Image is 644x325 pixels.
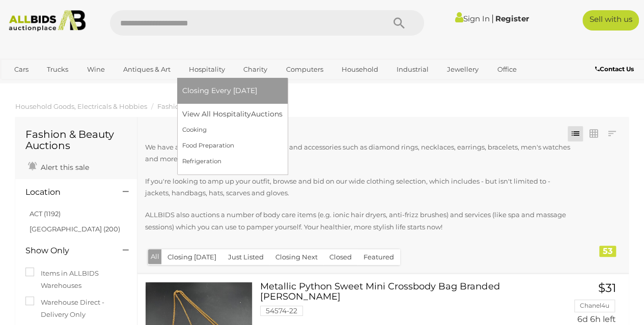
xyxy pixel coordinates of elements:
button: All [148,249,162,264]
a: Antiques & Art [117,61,177,78]
a: Trucks [40,61,75,78]
button: Closing [DATE] [161,249,222,265]
a: Alert this sale [25,159,92,174]
a: Contact Us [595,64,636,75]
a: Wine [80,61,111,78]
a: Household [335,61,385,78]
a: Cars [8,61,35,78]
a: Charity [237,61,274,78]
a: [GEOGRAPHIC_DATA] [47,78,132,95]
a: Sports [8,78,42,95]
a: Sell with us [582,10,639,31]
h4: Show Only [25,246,107,255]
h4: Location [25,188,107,197]
b: Contact Us [595,65,634,73]
a: Fashion & Beauty [157,102,215,110]
label: Warehouse Direct - Delivery Only [25,297,127,320]
button: Just Listed [222,249,270,265]
a: Office [490,61,523,78]
p: We have a range of new and used jewellery and accessories such as diamond rings, necklaces, earri... [145,141,574,165]
a: Register [495,14,529,23]
a: Computers [279,61,329,78]
img: Allbids.com.au [5,10,90,32]
span: | [491,13,494,24]
span: Alert this sale [38,163,89,172]
button: Closing Next [269,249,324,265]
h1: Fashion & Beauty Auctions [25,129,127,151]
span: $31 [598,281,616,295]
p: If you're looking to amp up your outfit, browse and bid on our wide clothing selection, which inc... [145,175,574,199]
label: Items in ALLBIDS Warehouses [25,268,127,291]
p: ALLBIDS also auctions a number of body care items (e.g. ionic hair dryers, anti-frizz brushes) an... [145,209,574,233]
a: Household Goods, Electricals & Hobbies [15,102,147,110]
a: Jewellery [440,61,485,78]
a: Sign In [455,14,490,23]
a: Hospitality [182,61,232,78]
a: Industrial [390,61,435,78]
button: Closed [323,249,358,265]
button: Featured [357,249,400,265]
a: [GEOGRAPHIC_DATA] (200) [30,225,120,233]
button: Search [373,10,424,36]
a: ACT (1192) [30,210,61,218]
div: 53 [599,246,616,257]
